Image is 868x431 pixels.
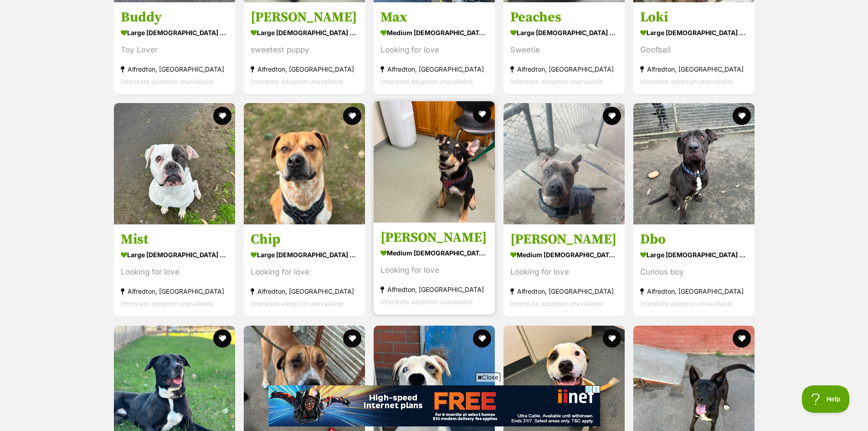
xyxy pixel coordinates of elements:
[380,9,488,26] h3: Max
[640,78,733,85] span: Interstate adoption unavailable
[503,103,625,224] img: Stella
[244,2,365,94] a: [PERSON_NAME] large [DEMOGRAPHIC_DATA] Dog sweetest puppy Alfredton, [GEOGRAPHIC_DATA] Interstate...
[510,78,603,85] span: Interstate adoption unavailable
[603,107,621,125] button: favourite
[510,249,618,262] div: medium [DEMOGRAPHIC_DATA] Dog
[374,223,495,315] a: [PERSON_NAME] medium [DEMOGRAPHIC_DATA] Dog Looking for love Alfredton, [GEOGRAPHIC_DATA] Interst...
[503,224,625,317] a: [PERSON_NAME] medium [DEMOGRAPHIC_DATA] Dog Looking for love Alfredton, [GEOGRAPHIC_DATA] Interst...
[510,286,618,298] div: Alfredton, [GEOGRAPHIC_DATA]
[640,266,748,279] div: Curious boy
[640,9,748,26] h3: Loki
[640,26,748,39] div: large [DEMOGRAPHIC_DATA] Dog
[251,249,358,262] div: large [DEMOGRAPHIC_DATA] Dog
[510,26,618,39] div: large [DEMOGRAPHIC_DATA] Dog
[374,2,495,94] a: Max medium [DEMOGRAPHIC_DATA] Dog Looking for love Alfredton, [GEOGRAPHIC_DATA] Interstate adopti...
[640,249,748,262] div: large [DEMOGRAPHIC_DATA] Dog
[251,44,358,56] div: sweetest puppy
[213,107,231,125] button: favourite
[640,231,748,249] h3: Dbo
[380,247,488,260] div: medium [DEMOGRAPHIC_DATA] Dog
[251,286,358,298] div: Alfredton, [GEOGRAPHIC_DATA]
[121,26,228,39] div: large [DEMOGRAPHIC_DATA] Dog
[251,63,358,75] div: Alfredton, [GEOGRAPHIC_DATA]
[473,329,491,348] button: favourite
[640,63,748,75] div: Alfredton, [GEOGRAPHIC_DATA]
[213,329,231,348] button: favourite
[510,300,603,308] span: Interstate adoption unavailable
[121,249,228,262] div: large [DEMOGRAPHIC_DATA] Dog
[114,2,235,94] a: Buddy large [DEMOGRAPHIC_DATA] Dog Toy Lover Alfredton, [GEOGRAPHIC_DATA] Interstate adoption una...
[733,329,751,348] button: favourite
[633,2,755,94] a: Loki large [DEMOGRAPHIC_DATA] Dog Goofball Alfredton, [GEOGRAPHIC_DATA] Interstate adoption unava...
[733,107,751,125] button: favourite
[476,373,500,382] span: Close
[380,78,473,85] span: Interstate adoption unavailable
[121,300,213,308] span: Interstate adoption unavailable
[473,105,491,123] button: favourite
[380,44,488,56] div: Looking for love
[510,9,618,26] h3: Peaches
[244,103,365,224] img: Chip
[121,9,228,26] h3: Buddy
[380,229,488,247] h3: [PERSON_NAME]
[121,63,228,75] div: Alfredton, [GEOGRAPHIC_DATA]
[510,231,618,249] h3: [PERSON_NAME]
[251,266,358,279] div: Looking for love
[114,224,235,317] a: Mist large [DEMOGRAPHIC_DATA] Dog Looking for love Alfredton, [GEOGRAPHIC_DATA] Interstate adopti...
[510,44,618,56] div: Sweetie
[121,266,228,279] div: Looking for love
[380,298,473,306] span: Interstate adoption unavailable
[244,224,365,317] a: Chip large [DEMOGRAPHIC_DATA] Dog Looking for love Alfredton, [GEOGRAPHIC_DATA] Interstate adopti...
[251,231,358,249] h3: Chip
[633,103,755,224] img: Dbo
[121,78,213,85] span: Interstate adoption unavailable
[121,286,228,298] div: Alfredton, [GEOGRAPHIC_DATA]
[603,329,621,348] button: favourite
[640,44,748,56] div: Goofball
[114,103,235,224] img: Mist
[251,78,343,85] span: Interstate adoption unavailable
[380,26,488,39] div: medium [DEMOGRAPHIC_DATA] Dog
[380,265,488,277] div: Looking for love
[640,286,748,298] div: Alfredton, [GEOGRAPHIC_DATA]
[510,266,618,279] div: Looking for love
[374,101,495,223] img: Freddy
[633,224,755,317] a: Dbo large [DEMOGRAPHIC_DATA] Dog Curious boy Alfredton, [GEOGRAPHIC_DATA] Interstate adoption una...
[251,26,358,39] div: large [DEMOGRAPHIC_DATA] Dog
[640,300,733,308] span: Interstate adoption unavailable
[121,44,228,56] div: Toy Lover
[380,284,488,296] div: Alfredton, [GEOGRAPHIC_DATA]
[503,2,625,94] a: Peaches large [DEMOGRAPHIC_DATA] Dog Sweetie Alfredton, [GEOGRAPHIC_DATA] Interstate adoption una...
[121,231,228,249] h3: Mist
[380,63,488,75] div: Alfredton, [GEOGRAPHIC_DATA]
[510,63,618,75] div: Alfredton, [GEOGRAPHIC_DATA]
[268,385,600,426] iframe: Advertisement
[343,329,361,348] button: favourite
[251,9,358,26] h3: [PERSON_NAME]
[251,300,343,308] span: Interstate adoption unavailable
[343,107,361,125] button: favourite
[802,385,850,413] iframe: Help Scout Beacon - Open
